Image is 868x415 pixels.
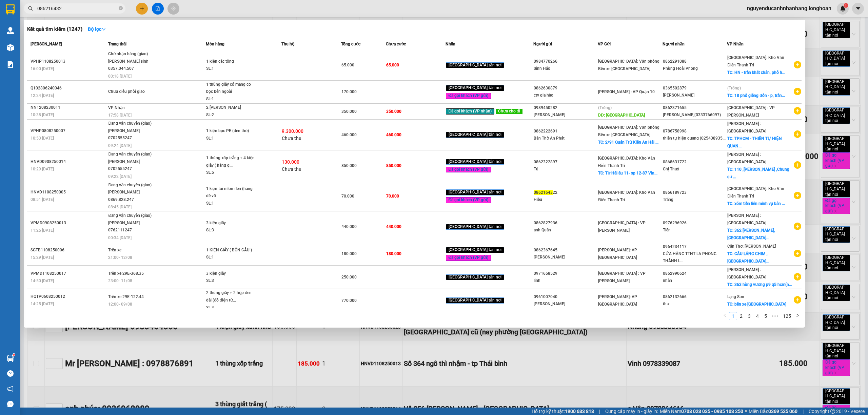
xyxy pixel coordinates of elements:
[108,88,159,96] div: Chưa điều phối giao
[108,212,159,220] div: Đang vận chuyển (giao)
[27,26,82,33] h3: Kết quả tìm kiếm ( 1247 )
[206,96,257,103] div: SL: 1
[795,313,800,317] span: right
[793,312,802,320] li: Next Page
[794,130,801,138] span: plus-circle
[281,42,294,46] span: Thu hộ
[446,85,504,91] span: [GEOGRAPHIC_DATA] tận nơi
[781,312,793,320] a: 125
[7,44,14,51] img: warehouse-icon
[37,5,117,12] input: Tìm tên, số ĐT hoặc mã đơn
[341,251,357,256] span: 180.000
[341,89,357,94] span: 170.000
[534,190,553,195] span: 08621643
[206,270,257,277] div: 3 kiện giấy
[534,293,597,300] div: 0961007040
[108,278,132,283] span: 23:00 - 11/08
[663,166,727,173] div: Chị Thuỳ
[598,221,646,233] span: [GEOGRAPHIC_DATA] : VP [PERSON_NAME]
[7,61,14,68] img: solution-icon
[663,128,727,135] div: 0786758998
[534,104,597,111] div: 0989450282
[108,50,159,58] div: Chờ nhận hàng (giao)
[794,273,801,281] span: plus-circle
[446,274,504,281] span: [GEOGRAPHIC_DATA] tận nơi
[737,312,745,320] a: 2
[727,105,775,118] span: [GEOGRAPHIC_DATA] : VP [PERSON_NAME]
[723,313,727,317] span: left
[31,85,106,92] div: Q102806240046
[534,227,597,234] div: anh Quân
[108,120,159,127] div: Đang vận chuyển (giao)
[729,312,737,320] a: 1
[446,62,504,68] span: [GEOGRAPHIC_DATA] tận nơi
[446,197,491,203] span: Đã gọi khách (VP gửi)
[108,174,132,179] span: 09:22 [DATE]
[727,86,741,90] span: (Trống)
[341,42,360,46] span: Tổng cước
[446,247,504,253] span: [GEOGRAPHIC_DATA] tận nơi
[386,194,399,199] span: 70.000
[794,107,801,115] span: plus-circle
[534,166,597,173] div: Tú
[31,197,54,202] span: 08:51 [DATE]
[108,42,126,46] span: Trạng thái
[754,312,761,320] a: 4
[663,227,727,234] div: Tiến
[446,159,504,165] span: [GEOGRAPHIC_DATA] tận nơi
[7,370,14,377] span: question-circle
[746,312,753,320] a: 3
[534,277,597,284] div: linh
[598,42,611,46] span: VP Gửi
[727,228,775,240] span: TC: 362 [PERSON_NAME], [GEOGRAPHIC_DATA]...
[31,167,54,171] span: 10:29 [DATE]
[206,104,257,111] div: 2 [PERSON_NAME]
[446,297,504,304] span: [GEOGRAPHIC_DATA] tận nơi
[598,171,657,175] span: TC: Từ Hải âu 11- sp 12-87 Vin...
[31,189,106,196] div: HNVD1108250005
[31,228,54,233] span: 11:25 [DATE]
[446,93,491,99] span: Đã gọi khách (VP gửi)
[108,205,132,209] span: 08:45 [DATE]
[31,220,106,227] div: VPMD0908250013
[663,92,727,99] div: [PERSON_NAME]
[598,59,659,71] span: [GEOGRAPHIC_DATA]: Văn phòng Bến xe [GEOGRAPHIC_DATA]
[534,247,597,254] div: 0862367645
[119,5,123,12] span: close-circle
[386,63,399,67] span: 65.000
[762,312,769,320] a: 5
[495,108,523,115] span: Chưa cho đi
[446,108,495,115] span: Đã gọi khách (VP nhận)
[533,42,552,46] span: Người gửi
[598,140,658,145] span: TC: 2/91 Quán Trữ Kiến An Hải ...
[108,58,159,72] div: [PERSON_NAME] sinh 0357.044.507
[727,267,766,279] span: [PERSON_NAME] : [GEOGRAPHIC_DATA]
[31,255,54,260] span: 15:29 [DATE]
[206,289,257,304] div: 2 thùng giấy + 2 hộp đen dài (đồ điện tử...
[663,104,727,111] div: 0862371655
[534,254,597,261] div: [PERSON_NAME]
[770,312,781,320] span: •••
[282,166,301,172] span: Chưa thu
[108,127,159,142] div: [PERSON_NAME] 0702555247
[663,293,727,300] div: 0862132666
[753,312,762,320] li: 4
[663,111,727,119] div: [PERSON_NAME](0333766097)
[770,312,781,320] li: Next 5 Pages
[598,294,637,307] span: [PERSON_NAME]: VP [GEOGRAPHIC_DATA]
[31,42,62,46] span: [PERSON_NAME]
[727,244,776,249] span: Cần Thơ: [PERSON_NAME]
[794,296,801,304] span: plus-circle
[7,27,14,34] img: warehouse-icon
[341,194,354,199] span: 70.000
[13,354,15,356] sup: 1
[663,220,727,227] div: 0976296926
[727,251,769,264] span: TC: CẦU LÁNG CHIM , [GEOGRAPHIC_DATA]...
[282,159,299,165] span: 130.000
[737,312,745,320] li: 2
[31,278,54,283] span: 14:50 [DATE]
[206,304,257,312] div: SL: 4
[727,294,744,299] span: Lạng Sơn
[108,294,144,299] span: Trên xe 29E-122.44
